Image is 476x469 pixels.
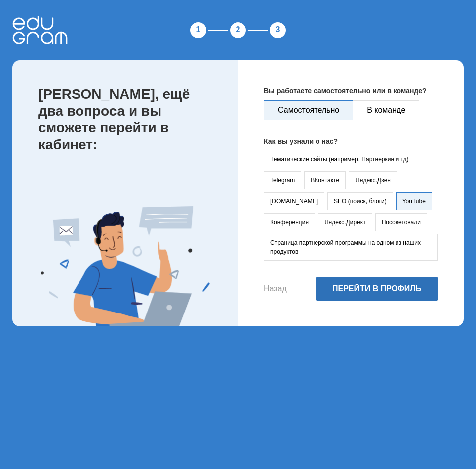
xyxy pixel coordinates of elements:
[264,100,353,120] button: Самостоятельно
[228,20,248,40] div: 2
[304,171,346,189] button: ВКонтакте
[375,213,427,231] button: Посоветовали
[264,284,287,293] button: Назад
[327,192,393,210] button: SEO (поиск, блоги)
[264,136,438,147] p: Как вы узнали о нас?
[264,86,438,96] p: Вы работаете самостоятельно или в команде?
[38,86,218,153] p: [PERSON_NAME], ещё два вопроса и вы сможете перейти в кабинет:
[41,206,210,326] img: Expert Image
[264,151,415,168] button: Тематические сайты (например, Партнеркин и тд)
[264,171,301,189] button: Telegram
[188,20,208,40] div: 1
[264,234,438,261] button: Страница партнерской программы на одном из наших продуктов
[264,192,324,210] button: [DOMAIN_NAME]
[264,213,315,231] button: Конференция
[316,277,438,301] button: Перейти в профиль
[318,213,372,231] button: Яндекс.Директ
[268,20,288,40] div: 3
[349,171,397,189] button: Яндекс.Дзен
[353,100,419,120] button: В команде
[396,192,432,210] button: YouTube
